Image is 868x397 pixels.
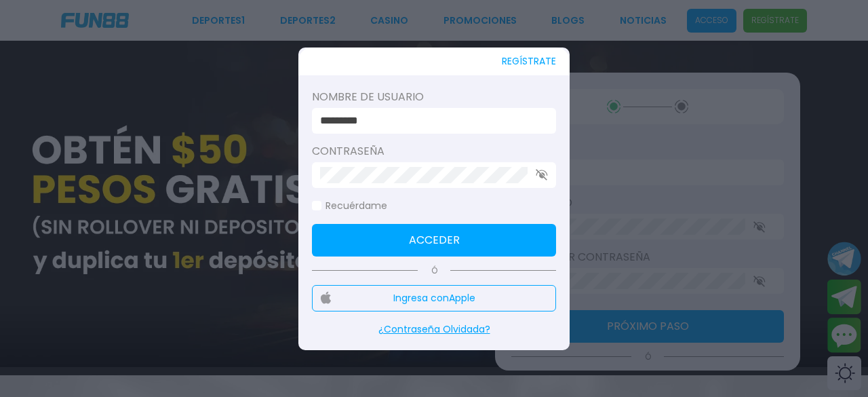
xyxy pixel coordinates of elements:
[312,224,556,257] button: Acceder
[312,89,556,105] label: Nombre de usuario
[312,143,556,159] label: Contraseña
[312,265,556,277] p: Ó
[312,285,556,311] button: Ingresa conApple
[502,48,556,75] button: REGÍSTRATE
[312,322,556,337] p: ¿Contraseña Olvidada?
[312,199,387,213] label: Recuérdame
